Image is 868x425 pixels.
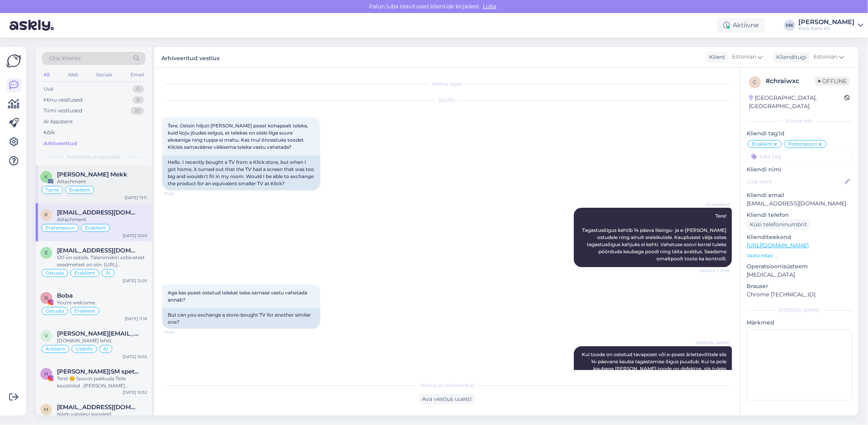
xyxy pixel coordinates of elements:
[43,96,83,104] div: Minu vestlused
[747,290,852,299] p: Chrome [TECHNICAL_ID]
[706,53,725,61] div: Klient
[747,219,810,230] div: Küsi telefoninumbrit
[43,85,53,93] div: Uus
[747,129,852,138] p: Kliendi tag'id
[747,118,852,125] div: Kliendi info
[43,140,77,148] div: Arhiveeritud
[766,76,815,86] div: # chraiwxc
[45,250,48,256] span: e
[162,80,732,87] div: Vestlus algas
[45,226,75,230] span: Pretensioon
[103,347,108,351] span: AI
[45,174,48,180] span: K
[798,19,855,25] div: [PERSON_NAME]
[161,52,219,63] label: Arhiveeritud vestlus
[74,309,95,313] span: Eraklient
[49,54,81,63] span: Otsi kliente
[717,18,765,32] div: Aktiivne
[85,226,106,230] span: Eraklient
[57,411,147,425] div: Näeb vabalevi kanaleid [PERSON_NAME].
[125,316,147,322] div: [DATE] 11:16
[747,307,852,314] div: [PERSON_NAME]
[43,107,82,115] div: Tiimi vestlused
[747,177,843,186] input: Lisa nimi
[784,20,795,31] div: MK
[57,292,73,299] span: Boba
[43,118,73,126] div: AI Assistent
[747,211,852,219] p: Kliendi telefon
[773,53,807,61] div: Klienditugi
[106,271,111,275] span: AI
[45,309,64,313] span: Ostuabi
[132,85,144,93] div: 0
[753,79,757,85] span: c
[747,319,852,327] p: Märkmed
[57,254,147,268] div: S10 on sobilik. Täisnimekiri sobivatest seadmetest on siin: [URL][DOMAIN_NAME]
[788,142,817,146] span: Pretensioon
[747,191,852,199] p: Kliendi email
[168,123,309,150] span: Tere. Ostsin hiljuti [PERSON_NAME] poest kohapealt teleka, kuid koju jõudes selgus, et telekas on...
[57,330,139,337] span: valeri.kolos@batcoplast.com
[747,242,809,249] a: [URL][DOMAIN_NAME]
[57,375,147,389] div: Tere! ☺️ Soovin pakkuda Teile koostööd . [PERSON_NAME] [PERSON_NAME]. [PERSON_NAME] sisulooja, UG...
[57,404,139,411] span: madis.koskinen@gmail.com
[700,268,730,273] span: Nähtud ✓ 11:46
[747,252,852,259] p: Vaata edasi ...
[130,107,144,115] div: 22
[168,290,308,303] span: Aga kas poest ostetud telekat teise sarnase vastu vahetada annab?
[57,209,139,216] span: rasmuskoppel@gmail.com
[481,3,499,10] span: Luba
[123,278,147,284] div: [DATE] 12:05
[165,191,194,197] span: 11:46
[798,25,855,32] div: Klick Eesti AS
[815,77,850,85] span: Offline
[45,333,48,339] span: v
[747,282,852,290] p: Brauser
[57,178,147,185] div: Attachment
[747,262,852,271] p: Operatsioonisüsteem
[57,247,139,254] span: enehansen1@gmail.com
[419,394,475,404] div: Ava vestlus uuesti
[752,142,773,146] span: Eraklient
[45,188,59,192] span: Tarne
[582,213,728,262] span: Tere! Tagastusõigus kehtib 14 päeva liisingu- ja e-[PERSON_NAME] ostudele ning ainult eraisikutel...
[45,295,48,301] span: B
[125,195,147,201] div: [DATE] 13:11
[74,271,95,275] span: Eraklient
[45,347,65,351] span: Äriklient
[43,129,55,137] div: Kõik
[747,233,852,241] p: Klienditeekond
[696,340,730,346] span: [PERSON_NAME]
[747,165,852,174] p: Kliendi nimi
[44,371,48,377] span: H
[162,156,320,190] div: Hello. I recently bought a TV from a Klick store, but when I got home, it turned out that the TV ...
[123,233,147,239] div: [DATE] 13:03
[95,70,114,80] div: Socials
[749,94,844,110] div: [GEOGRAPHIC_DATA], [GEOGRAPHIC_DATA]
[129,70,146,80] div: Email
[76,347,93,351] span: Üldinfo
[57,216,147,223] div: Attachment
[57,299,147,306] div: You're welcome.
[798,19,863,32] a: [PERSON_NAME]Klick Eesti AS
[57,171,127,178] span: Keven Mekk
[813,53,838,61] span: Estonian
[747,150,852,162] input: Lisa tag
[69,188,90,192] span: Eraklient
[67,154,121,161] span: Arhiveeritud vestlused
[57,337,147,344] div: [DOMAIN_NAME] lehel.
[45,271,64,275] span: Ostuabi
[165,329,194,335] span: 11:48
[123,389,147,395] div: [DATE] 10:52
[732,53,756,61] span: Estonian
[747,271,852,279] p: [MEDICAL_DATA]
[123,354,147,360] div: [DATE] 10:55
[44,406,49,412] span: m
[162,308,320,329] div: But can you exchange a store-bought TV for another similar one?
[132,96,144,104] div: 0
[66,70,80,80] div: Web
[57,368,139,375] span: Hanna Pukk|SM spetsialist|UGC
[420,382,474,389] span: Vestlus on arhiveeritud
[6,53,21,68] img: Askly Logo
[747,199,852,208] p: [EMAIL_ADDRESS][DOMAIN_NAME]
